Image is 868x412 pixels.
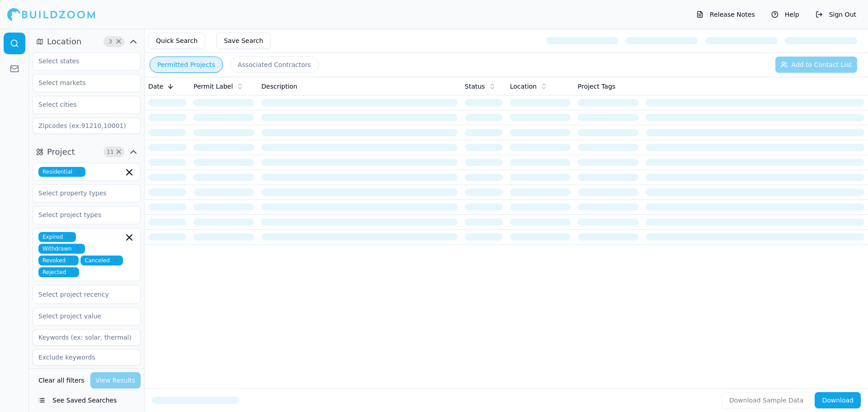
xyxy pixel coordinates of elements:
[80,256,123,265] span: Canceled
[578,82,615,91] span: Project Tags
[33,329,141,346] input: Keywords (ex: solar, thermal)
[465,82,485,91] span: Status
[510,82,537,91] span: Location
[33,185,129,201] input: Select property types
[33,75,129,91] input: Select markets
[38,232,76,242] span: Expired
[33,34,141,49] button: Location3Clear Location filters
[106,37,115,46] span: 3
[33,349,141,365] input: Exclude keywords
[811,7,861,22] button: Sign Out
[38,267,79,277] span: Rejected
[692,7,759,22] button: Release Notes
[815,392,861,408] button: Download
[216,33,271,49] button: Save Search
[47,146,75,158] span: Project
[36,372,87,388] button: Clear all filters
[33,145,141,159] button: Project11Clear Project filters
[33,392,141,408] button: See Saved Searches
[33,96,129,113] input: Select cities
[150,57,223,73] button: Permitted Projects
[38,256,79,265] span: Revoked
[106,147,115,156] span: 11
[33,207,129,223] input: Select project types
[33,53,129,69] input: Select states
[33,308,129,324] input: Select project value
[261,82,297,91] span: Description
[148,33,205,49] button: Quick Search
[38,167,85,177] span: Residential
[230,57,319,73] button: Associated Contractors
[38,244,85,254] span: Withdrawn
[767,7,804,22] button: Help
[33,118,141,134] input: Zipcodes (ex:91210,10001)
[115,150,122,154] span: Clear Project filters
[47,35,81,48] span: Location
[148,82,163,91] span: Date
[115,39,122,44] span: Clear Location filters
[193,82,233,91] span: Permit Label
